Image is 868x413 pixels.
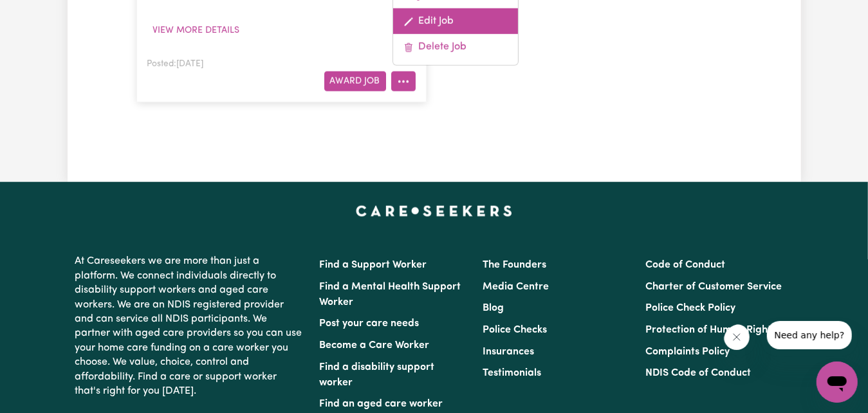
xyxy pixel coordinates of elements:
[645,282,782,292] a: Charter of Customer Service
[391,71,416,91] button: More options
[817,362,858,403] iframe: Button to launch messaging window
[320,362,435,388] a: Find a disability support worker
[761,321,858,356] iframe: Message from company
[645,325,776,335] a: Protection of Human Rights
[324,71,386,91] button: Award Job
[483,282,549,292] a: Media Centre
[645,347,730,357] a: Complaints Policy
[483,260,546,270] a: The Founders
[320,340,430,351] a: Become a Care Worker
[645,368,751,378] a: NDIS Code of Conduct
[75,249,304,403] p: At Careseekers we are more than just a platform. We connect individuals directly to disability su...
[356,205,512,216] a: Careseekers home page
[724,324,756,356] iframe: Close message
[320,282,461,307] a: Find a Mental Health Support Worker
[483,303,504,313] a: Blog
[483,368,541,378] a: Testimonials
[147,60,204,68] span: Posted: [DATE]
[320,318,420,329] a: Post your care needs
[147,21,246,41] button: View more details
[320,399,443,409] a: Find an aged care worker
[393,8,518,34] a: Edit Job
[393,34,518,60] a: Delete Job
[645,260,725,270] a: Code of Conduct
[483,347,534,357] a: Insurances
[320,260,427,270] a: Find a Support Worker
[645,303,735,313] a: Police Check Policy
[483,325,547,335] a: Police Checks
